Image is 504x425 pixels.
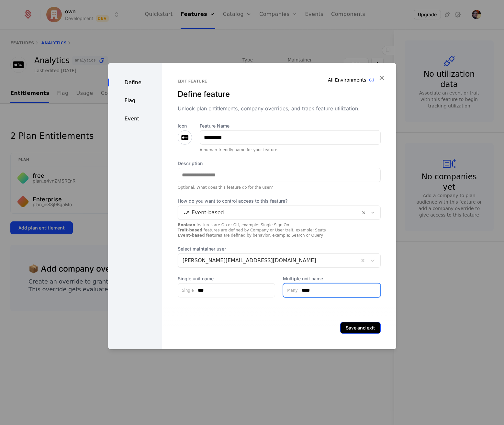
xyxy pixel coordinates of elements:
div: Define feature [178,89,381,99]
div: All Environments [328,76,366,83]
strong: Trait-based [178,228,202,232]
strong: Event-based [178,233,205,237]
div: Optional. What does this feature do for the user? [178,185,381,190]
div: A human-friendly name for your feature. [200,147,381,152]
div: Define [108,78,162,86]
label: Feature Name [200,122,381,129]
span: Select maintainer user [178,245,381,252]
div: features are On or Off, example: Single Sign On features are defined by Company or User trait, ex... [178,222,381,238]
div: Unlock plan entitlements, company overrides, and track feature utilization. [178,104,381,112]
div: Flag [108,96,162,104]
strong: Boolean [178,222,196,227]
label: Icon [178,122,192,129]
span: How do you want to control access to this feature? [178,197,381,204]
label: Many [283,287,297,293]
div: Event [108,115,162,122]
button: Save and exit [340,322,381,333]
label: Single unit name [178,275,275,282]
label: Single [178,287,194,293]
label: Description [178,160,381,166]
label: Multiple unit name [283,275,380,282]
div: Edit feature [178,78,381,84]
